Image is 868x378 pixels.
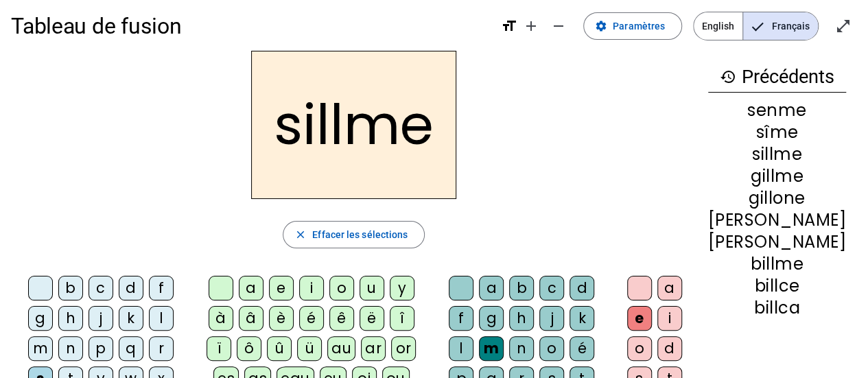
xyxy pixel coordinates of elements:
[327,336,355,361] div: au
[360,276,384,300] div: u
[835,18,852,34] mat-icon: open_in_full
[720,69,736,85] mat-icon: history
[708,278,846,294] div: billce
[239,276,263,300] div: a
[283,221,425,248] button: Effacer les sélections
[58,276,83,300] div: b
[479,306,504,331] div: g
[509,276,534,300] div: b
[28,306,53,331] div: g
[570,336,594,361] div: é
[539,336,564,361] div: o
[539,276,564,300] div: c
[58,336,83,361] div: n
[509,336,534,361] div: n
[329,276,354,300] div: o
[539,306,564,331] div: j
[708,146,846,163] div: sillme
[523,18,539,34] mat-icon: add
[390,276,414,300] div: y
[149,276,174,300] div: f
[119,336,143,361] div: q
[509,306,534,331] div: h
[657,276,682,300] div: a
[708,190,846,206] div: gillone
[708,234,846,250] div: [PERSON_NAME]
[627,336,652,361] div: o
[479,276,504,300] div: a
[269,276,294,300] div: e
[119,306,143,331] div: k
[89,276,113,300] div: c
[237,336,261,361] div: ô
[239,306,263,331] div: â
[583,12,682,40] button: Paramètres
[209,306,233,331] div: à
[708,124,846,141] div: sîme
[251,51,456,199] h2: sillme
[58,306,83,331] div: h
[312,226,408,243] span: Effacer les sélections
[570,276,594,300] div: d
[694,12,742,40] span: English
[693,12,819,40] mat-button-toggle-group: Language selection
[299,276,324,300] div: i
[708,256,846,272] div: billme
[361,336,386,361] div: ar
[294,228,307,241] mat-icon: close
[297,336,322,361] div: ü
[657,306,682,331] div: i
[501,18,517,34] mat-icon: format_size
[360,306,384,331] div: ë
[708,300,846,316] div: billca
[708,168,846,185] div: gillme
[830,12,857,40] button: Entrer en plein écran
[449,306,473,331] div: f
[390,306,414,331] div: î
[627,306,652,331] div: e
[299,306,324,331] div: é
[207,336,231,361] div: ï
[550,18,567,34] mat-icon: remove
[89,336,113,361] div: p
[11,4,490,48] h1: Tableau de fusion
[613,18,665,34] span: Paramètres
[517,12,545,40] button: Augmenter la taille de la police
[743,12,818,40] span: Français
[89,306,113,331] div: j
[449,336,473,361] div: l
[149,336,174,361] div: r
[149,306,174,331] div: l
[391,336,416,361] div: or
[119,276,143,300] div: d
[708,212,846,228] div: [PERSON_NAME]
[570,306,594,331] div: k
[657,336,682,361] div: d
[545,12,572,40] button: Diminuer la taille de la police
[595,20,607,32] mat-icon: settings
[28,336,53,361] div: m
[267,336,292,361] div: û
[708,62,846,93] h3: Précédents
[329,306,354,331] div: ê
[479,336,504,361] div: m
[708,102,846,119] div: senme
[269,306,294,331] div: è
